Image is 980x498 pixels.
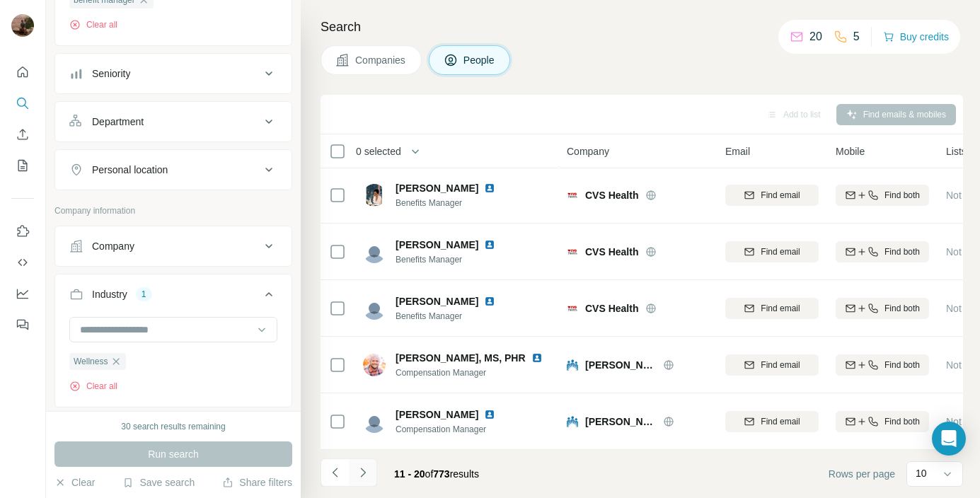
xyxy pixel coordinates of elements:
[809,28,822,45] p: 20
[363,241,386,263] img: Avatar
[884,415,920,428] span: Find both
[567,144,609,158] span: Company
[932,422,966,456] div: Open Intercom Messenger
[567,246,578,257] img: Logo of CVS Health
[725,144,750,158] span: Email
[946,144,967,158] span: Lists
[585,245,638,259] span: CVS Health
[222,475,292,490] button: Share filters
[54,475,95,490] button: Clear
[396,197,512,209] span: Benefits Manager
[396,366,551,379] span: Compensation Manager
[761,189,800,202] span: Find email
[725,298,819,319] button: Find email
[425,468,434,480] span: of
[396,310,512,323] span: Benefits Manager
[394,468,479,480] span: results
[55,153,292,187] button: Personal location
[725,185,819,206] button: Find email
[484,183,495,194] img: LinkedIn logo
[396,351,526,365] span: [PERSON_NAME], MS, PHR
[92,163,168,177] div: Personal location
[363,297,386,320] img: Avatar
[136,288,152,301] div: 1
[321,17,963,37] h4: Search
[92,239,134,253] div: Company
[363,354,386,376] img: Avatar
[853,28,860,45] p: 5
[761,415,800,428] span: Find email
[396,423,512,436] span: Compensation Manager
[54,204,292,217] p: Company information
[725,411,819,432] button: Find email
[121,420,225,433] div: 30 search results remaining
[363,410,386,433] img: Avatar
[55,57,292,91] button: Seniority
[585,301,638,315] span: CVS Health
[11,91,34,116] button: Search
[11,219,34,244] button: Use Surfe on LinkedIn
[396,238,478,252] span: [PERSON_NAME]
[567,359,578,371] img: Logo of Kaiser Permanente
[725,354,819,376] button: Find email
[585,415,656,429] span: [PERSON_NAME] Permanente
[355,53,407,67] span: Companies
[725,241,819,262] button: Find email
[11,312,34,337] button: Feedback
[836,298,929,319] button: Find both
[11,122,34,147] button: Enrich CSV
[829,467,895,481] span: Rows per page
[396,181,478,195] span: [PERSON_NAME]
[567,416,578,427] img: Logo of Kaiser Permanente
[11,59,34,85] button: Quick start
[567,303,578,314] img: Logo of CVS Health
[69,18,117,31] button: Clear all
[836,185,929,206] button: Find both
[836,411,929,432] button: Find both
[55,229,292,263] button: Company
[363,184,386,207] img: Avatar
[484,296,495,307] img: LinkedIn logo
[585,188,638,202] span: CVS Health
[836,144,865,158] span: Mobile
[433,468,449,480] span: 773
[11,250,34,275] button: Use Surfe API
[484,239,495,250] img: LinkedIn logo
[55,105,292,139] button: Department
[92,115,144,129] div: Department
[567,190,578,201] img: Logo of CVS Health
[396,253,512,266] span: Benefits Manager
[883,27,949,47] button: Buy credits
[394,468,425,480] span: 11 - 20
[396,294,478,308] span: [PERSON_NAME]
[122,475,195,490] button: Save search
[11,153,34,178] button: My lists
[884,245,920,258] span: Find both
[349,458,377,487] button: Navigate to next page
[884,189,920,202] span: Find both
[92,66,130,81] div: Seniority
[396,407,478,422] span: [PERSON_NAME]
[11,14,34,37] img: Avatar
[11,281,34,306] button: Dashboard
[74,355,108,368] span: Wellness
[484,409,495,420] img: LinkedIn logo
[761,245,800,258] span: Find email
[321,458,349,487] button: Navigate to previous page
[836,354,929,376] button: Find both
[55,277,292,317] button: Industry1
[531,352,543,364] img: LinkedIn logo
[916,466,927,480] p: 10
[761,302,800,315] span: Find email
[585,358,656,372] span: [PERSON_NAME] Permanente
[761,359,800,371] span: Find email
[884,302,920,315] span: Find both
[92,287,127,301] div: Industry
[836,241,929,262] button: Find both
[356,144,401,158] span: 0 selected
[69,380,117,393] button: Clear all
[884,359,920,371] span: Find both
[463,53,496,67] span: People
